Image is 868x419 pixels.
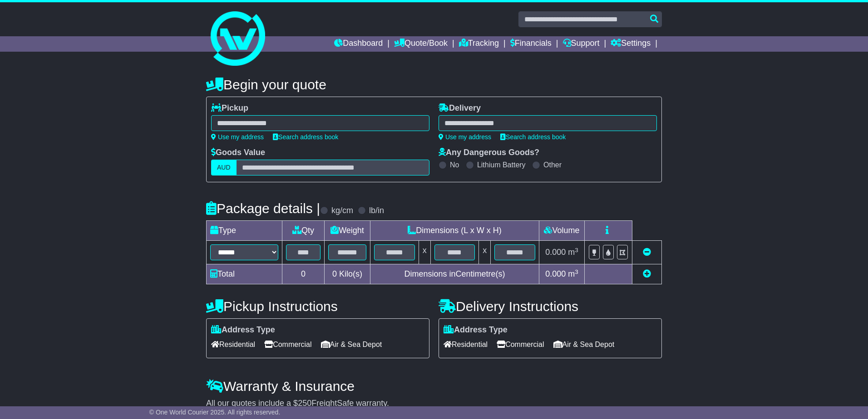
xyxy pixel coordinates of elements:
label: Address Type [211,325,275,335]
h4: Begin your quote [206,77,662,92]
a: Use my address [439,133,491,141]
span: m [568,269,578,278]
td: 0 [282,264,325,284]
span: Commercial [264,337,311,351]
h4: Package details | [206,201,320,216]
span: 0.000 [545,248,566,257]
label: lb/in [369,206,384,216]
sup: 3 [575,268,578,275]
td: Dimensions in Centimetre(s) [370,264,539,284]
td: Volume [539,221,584,241]
span: © One World Courier 2025. All rights reserved. [149,409,281,416]
td: x [479,241,491,264]
label: No [450,161,459,169]
label: Delivery [439,103,481,113]
a: Search address book [273,133,338,141]
span: 0 [332,269,337,278]
span: Air & Sea Depot [553,337,615,351]
label: Other [543,161,562,169]
div: All our quotes include a $ FreightSafe warranty. [206,399,662,409]
h4: Pickup Instructions [206,299,429,314]
a: Use my address [211,133,264,141]
a: Support [563,36,600,52]
span: 0.000 [545,269,566,278]
label: kg/cm [331,206,353,216]
label: Goods Value [211,148,265,158]
span: 250 [298,399,311,408]
label: Address Type [444,325,508,335]
a: Financials [510,36,552,52]
h4: Delivery Instructions [439,299,662,314]
span: Commercial [497,337,544,351]
td: Type [207,221,282,241]
a: Quote/Book [394,36,448,52]
label: AUD [211,160,237,175]
span: Residential [444,337,488,351]
span: m [568,248,578,257]
h4: Warranty & Insurance [206,379,662,394]
a: Dashboard [334,36,383,52]
sup: 3 [575,247,578,253]
a: Add new item [643,269,651,278]
a: Settings [611,36,651,52]
a: Tracking [459,36,499,52]
label: Any Dangerous Goods? [439,148,539,158]
label: Pickup [211,103,248,113]
span: Air & Sea Depot [321,337,382,351]
td: Weight [325,221,370,241]
span: Residential [211,337,255,351]
label: Lithium Battery [477,161,526,169]
a: Search address book [500,133,566,141]
td: Dimensions (L x W x H) [370,221,539,241]
td: x [419,241,430,264]
td: Total [207,264,282,284]
td: Kilo(s) [325,264,370,284]
a: Remove this item [643,248,651,257]
td: Qty [282,221,325,241]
